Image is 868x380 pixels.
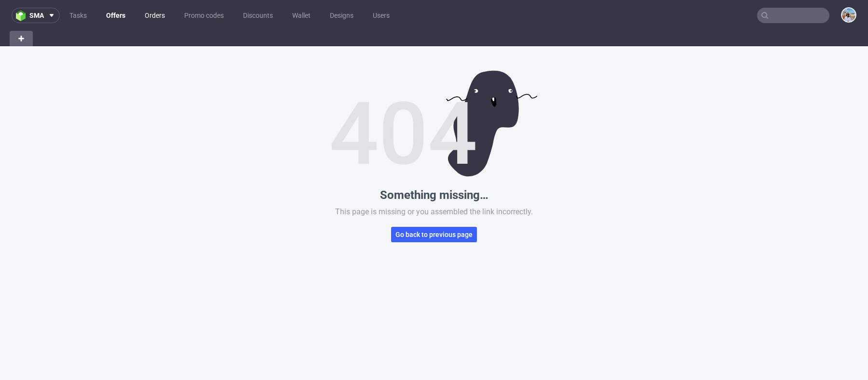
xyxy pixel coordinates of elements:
img: Marta Kozłowska [842,8,855,22]
img: logo [16,10,29,21]
p: This page is missing or you assembled the link incorrectly. [335,207,533,217]
button: Go back to previous page [391,227,477,242]
span: Go back to previous page [395,231,473,238]
a: Promo codes [178,8,230,23]
a: Orders [139,8,171,23]
span: sma [29,12,44,19]
a: Discounts [237,8,279,23]
a: Designs [324,8,359,23]
img: Error image [331,70,537,177]
a: Wallet [286,8,316,23]
a: Offers [100,8,131,23]
p: Something missing… [380,188,488,202]
a: Tasks [64,8,93,23]
a: Users [367,8,395,23]
button: sma [12,8,60,23]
